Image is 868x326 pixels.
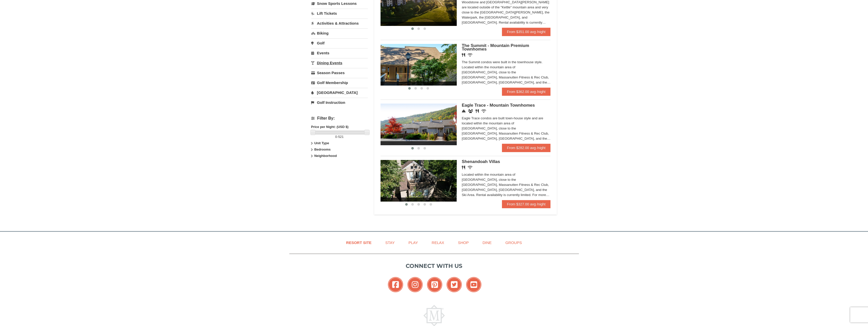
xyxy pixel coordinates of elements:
[476,109,479,113] i: Restaurant
[311,38,368,48] a: Golf
[335,135,337,139] span: 0
[502,200,551,208] a: From $327.00 avg /night
[481,109,486,113] i: Wireless Internet (free)
[468,166,472,169] i: Wireless Internet (free)
[402,237,424,248] a: Play
[311,125,349,129] strong: Price per Night: (USD $)
[311,78,368,87] a: Golf Membership
[462,53,465,57] i: Restaurant
[338,135,344,139] span: 521
[499,237,528,248] a: Groups
[502,28,551,36] a: From $351.00 avg /night
[314,141,329,145] strong: Unit Type
[379,237,401,248] a: Stay
[289,262,579,270] p: Connect with us
[340,237,378,248] a: Resort Site
[462,116,551,141] div: Eagle Trace condos are built town-house style and are located within the mountain area of [GEOGRA...
[468,109,473,113] i: Conference Facilities
[311,98,368,107] a: Golf Instruction
[452,237,475,248] a: Shop
[462,103,535,108] span: Eagle Trace - Mountain Townhomes
[462,159,500,164] span: Shenandoah Villas
[502,144,551,152] a: From $282.00 avg /night
[476,237,498,248] a: Dine
[311,48,368,58] a: Events
[425,237,450,248] a: Relax
[314,148,330,151] strong: Bedrooms
[462,109,466,113] i: Concierge Desk
[468,53,472,57] i: Wireless Internet (free)
[462,60,551,85] div: The Summit condos were built in the townhouse style. Located within the mountain area of [GEOGRAP...
[502,88,551,96] a: From $362.00 avg /night
[311,28,368,38] a: Biking
[311,134,368,139] label: -
[311,68,368,77] a: Season Passes
[311,88,368,97] a: [GEOGRAPHIC_DATA]
[314,154,337,158] strong: Neighborhood
[462,172,551,198] div: Located within the mountain area of [GEOGRAPHIC_DATA], close to the [GEOGRAPHIC_DATA], Massanutte...
[311,19,368,28] a: Activities & Attractions
[311,116,368,121] h4: Filter By:
[462,43,529,52] span: The Summit - Mountain Premium Townhomes
[311,58,368,68] a: Dining Events
[462,166,465,169] i: Restaurant
[311,9,368,18] a: Lift Tickets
